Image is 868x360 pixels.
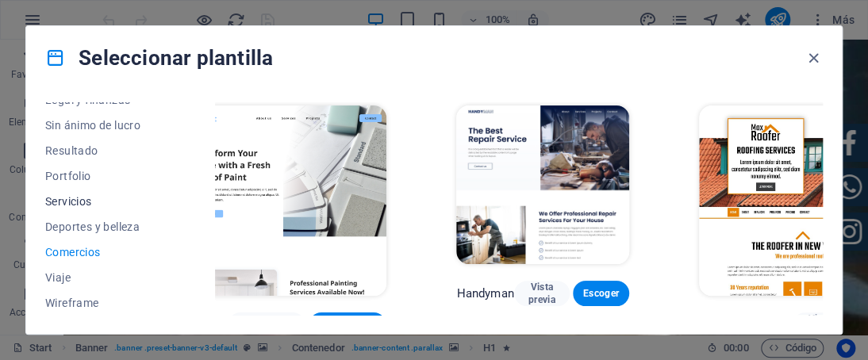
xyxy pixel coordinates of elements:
span: Vista previa [805,312,835,338]
img: WePaint [180,105,387,296]
button: Portfolio [45,163,148,189]
span: Viaje [45,271,148,284]
span: Resultado [45,144,148,157]
button: Comercios [45,239,148,265]
span: Escoger [586,287,616,300]
button: Viaje [45,265,148,290]
span: Servicios [45,195,148,208]
button: Escoger [309,312,386,338]
span: Vista previa [527,281,558,306]
h4: Seleccionar plantilla [45,45,273,71]
button: Wireframe [45,290,148,316]
button: Sin ánimo de lucro [45,113,148,138]
button: Escoger [573,281,629,306]
span: Deportes y belleza [45,220,148,233]
button: Servicios [45,189,148,214]
button: Vista previa [792,312,847,338]
button: 1 [36,73,46,82]
button: Vista previa [514,281,570,306]
button: Deportes y belleza [45,214,148,239]
button: Vista previa [228,312,305,338]
span: Sin ánimo de lucro [45,119,148,132]
button: Resultado [45,138,148,163]
p: Handyman [456,285,513,301]
span: Comercios [45,246,148,259]
span: Portfolio [45,170,148,182]
img: Handyman [456,105,628,264]
button: 2 [36,92,46,101]
span: Wireframe [45,297,148,309]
